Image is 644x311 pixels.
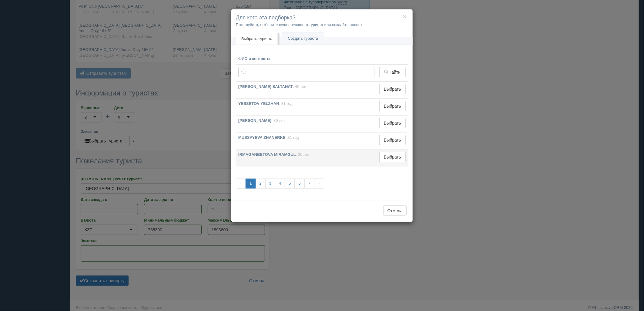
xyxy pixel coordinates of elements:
[286,135,299,140] span: , 31 год
[384,206,407,216] button: Отмена
[236,22,408,28] p: Пожалуйста, выберите существующего туриста или создайте нового
[238,135,286,140] b: MUSSAYEVA ZHANERKE
[403,13,407,20] button: ×
[379,84,406,94] button: Выбрать
[265,179,275,189] a: 3
[275,179,285,189] a: 4
[314,179,324,189] a: »
[379,101,406,111] button: Выбрать
[236,54,377,65] th: ФИО и контакты
[271,118,285,123] span: , 39 лет
[236,179,246,189] span: «
[379,135,406,145] button: Выбрать
[296,152,310,157] span: , 36 лет
[238,118,271,123] b: [PERSON_NAME]
[293,84,307,89] span: , 46 лет
[236,14,408,22] h4: Для кого эта подборка?
[282,32,324,45] a: Создать туриста
[294,179,304,189] a: 6
[304,179,314,189] a: 7
[236,33,278,45] a: Выбрать туриста
[238,67,374,77] input: Поиск по ФИО, паспорту или контактам
[279,101,293,106] span: , 31 год
[238,101,279,106] b: YESSETOV YELZHAN
[255,179,265,189] a: 2
[379,118,406,128] button: Выбрать
[246,179,256,189] a: 1
[238,84,293,89] b: [PERSON_NAME] SALTANAT
[379,152,406,162] button: Выбрать
[285,179,295,189] a: 5
[379,67,406,77] button: Найти
[238,152,296,157] b: IRMAGANBETOVA MIRAMGUL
